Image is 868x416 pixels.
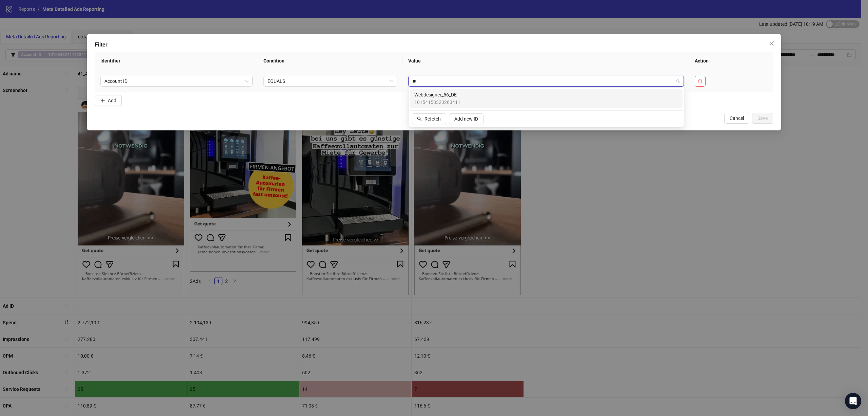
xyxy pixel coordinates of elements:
span: Cancel [730,115,744,121]
span: 10154158323263411 [414,98,460,106]
button: Close [766,38,777,49]
th: Action [689,52,773,70]
span: search [417,116,422,121]
span: Webdesigner_56_DE [414,91,460,98]
span: close [769,41,774,46]
button: Add [95,95,122,106]
button: Save [752,113,773,124]
span: Account ID [104,76,249,86]
span: Add [108,98,116,103]
button: Add new ID [449,113,484,124]
span: Add new ID [454,116,478,122]
span: Refetch [425,116,441,122]
span: delete [698,79,703,84]
th: Identifier [95,52,258,70]
div: Filter [95,41,773,49]
th: Value [403,52,689,70]
button: Cancel [724,113,749,124]
th: Condition [258,52,403,70]
button: Refetch [412,113,446,124]
span: EQUALS [268,76,393,86]
div: Webdesigner_56_DE [410,89,683,108]
div: Open Intercom Messenger [845,393,861,409]
span: plus [100,98,105,103]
